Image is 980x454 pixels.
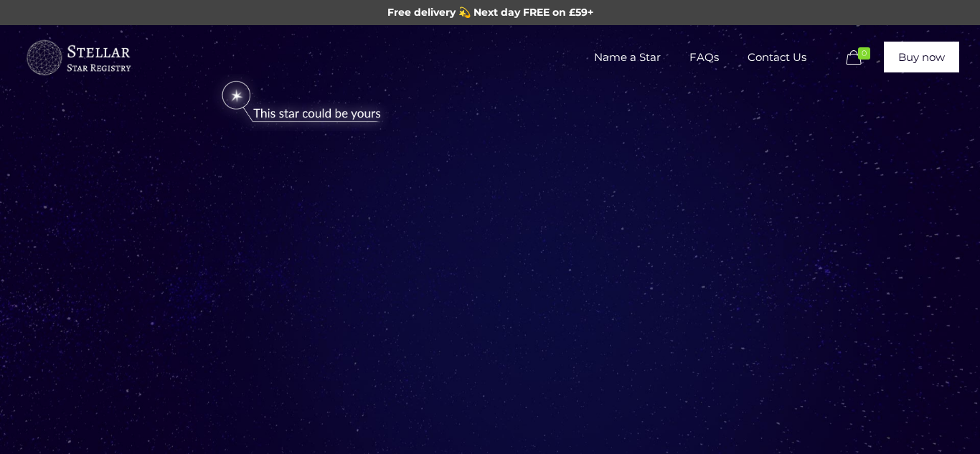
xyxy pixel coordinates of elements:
[733,36,821,79] span: Contact Us
[675,36,733,79] span: FAQs
[858,47,870,60] span: 0
[24,25,132,90] a: Buy a Star
[733,25,821,90] a: Contact Us
[675,25,733,90] a: FAQs
[24,37,132,80] img: buyastar-logo-transparent
[580,25,675,90] a: Name a Star
[843,49,877,67] a: 0
[580,36,675,79] span: Name a Star
[387,6,593,19] span: Free delivery 💫 Next day FREE on £59+
[884,42,959,72] a: Buy now
[203,74,400,131] img: star-could-be-yours.png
